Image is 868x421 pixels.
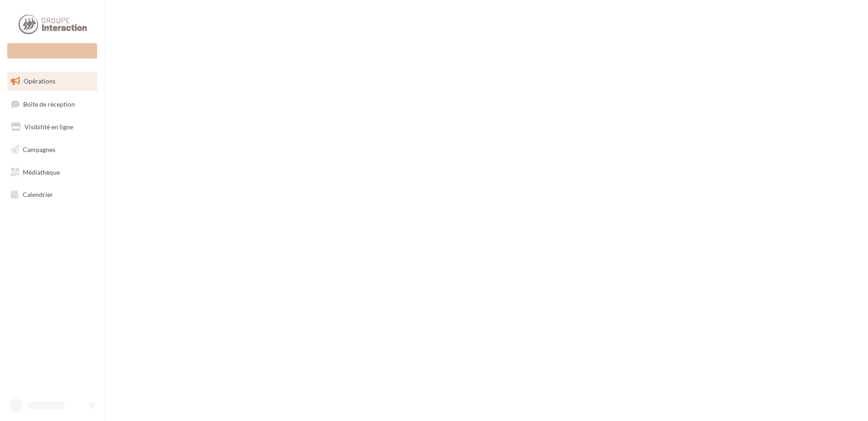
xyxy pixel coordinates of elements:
[5,163,99,182] a: Médiathèque
[23,168,60,176] span: Médiathèque
[5,72,99,91] a: Opérations
[24,77,55,85] span: Opérations
[23,146,55,153] span: Campagnes
[5,117,99,137] a: Visibilité en ligne
[5,185,99,204] a: Calendrier
[25,123,73,131] span: Visibilité en ligne
[7,43,97,59] div: Nouvelle campagne
[5,94,99,114] a: Boîte de réception
[23,100,75,108] span: Boîte de réception
[23,191,53,198] span: Calendrier
[5,140,99,159] a: Campagnes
